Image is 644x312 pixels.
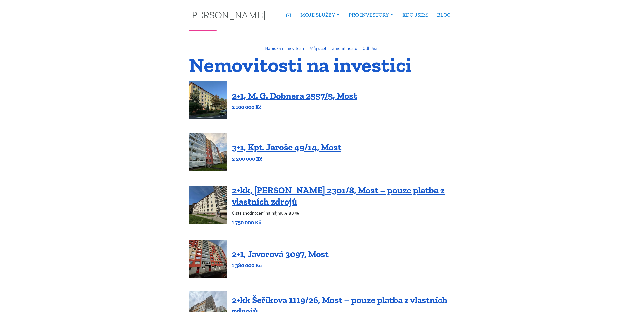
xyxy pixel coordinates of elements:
a: 2+kk, [PERSON_NAME] 2301/8, Most – pouze platba z vlastních zdrojů [232,185,445,207]
a: MOJE SLUŽBY [296,9,344,21]
a: Změnit heslo [332,46,357,51]
p: 1 380 000 Kč [232,262,329,269]
a: 2+1, M. G. Dobnera 2557/5, Most [232,90,357,101]
a: KDO JSEM [398,9,432,21]
p: 1 750 000 Kč [232,219,455,226]
h1: Nemovitosti na investici [189,56,455,73]
p: 2 100 000 Kč [232,104,357,111]
a: 2+1, Javorová 3097, Most [232,249,329,259]
p: 2 200 000 Kč [232,155,341,162]
a: Odhlásit [363,46,379,51]
a: PRO INVESTORY [344,9,398,21]
a: [PERSON_NAME] [189,10,266,20]
p: Čisté zhodnocení na nájmu: [232,210,455,217]
a: Můj účet [310,46,326,51]
a: 3+1, Kpt. Jaroše 49/14, Most [232,142,341,153]
a: Nabídka nemovitostí [265,46,304,51]
b: 4,80 % [285,210,299,216]
a: BLOG [432,9,455,21]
